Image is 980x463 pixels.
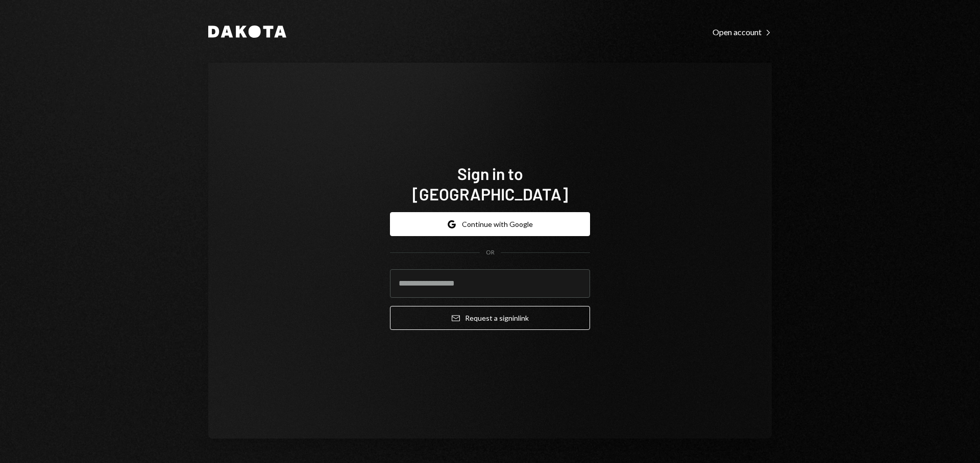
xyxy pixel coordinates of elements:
[713,26,772,37] a: Open account
[390,163,590,204] h1: Sign in to [GEOGRAPHIC_DATA]
[713,27,772,37] div: Open account
[390,212,590,236] button: Continue with Google
[486,248,495,257] div: OR
[390,306,590,330] button: Request a signinlink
